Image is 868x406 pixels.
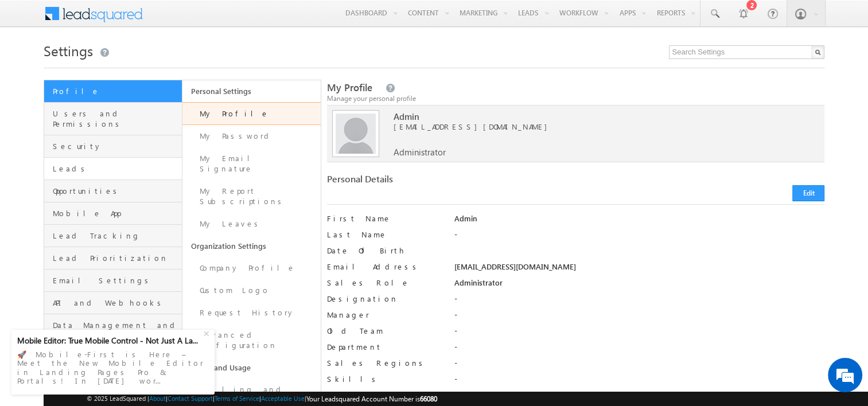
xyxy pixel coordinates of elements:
[454,374,824,390] div: -
[53,141,179,151] span: Security
[17,346,209,389] div: 🚀 Mobile-First is Here – Meet the New Mobile Editor in Landing Pages Pro & Portals! In [DATE] wor...
[420,395,437,403] span: 66080
[182,279,321,302] a: Custom Logo
[53,275,179,286] span: Email Settings
[327,278,442,288] label: Sales Role
[215,395,259,402] a: Terms of Service
[44,41,93,60] span: Settings
[327,93,825,104] div: Manage your personal profile
[454,358,824,374] div: -
[327,358,442,368] label: Sales Regions
[44,80,182,103] a: Profile
[44,103,182,135] a: Users and Permissions
[44,180,182,202] a: Opportunities
[454,294,824,310] div: -
[454,229,824,245] div: -
[327,261,442,272] label: Email Address
[182,235,321,257] a: Organization Settings
[261,395,305,402] a: Acceptable Use
[53,108,179,129] span: Users and Permissions
[87,393,437,404] span: © 2025 LeadSquared | | | | |
[182,180,321,213] a: My Report Subscriptions
[53,298,179,308] span: API and Webhooks
[44,270,182,292] a: Email Settings
[201,326,215,339] div: +
[454,326,824,342] div: -
[454,310,824,326] div: -
[182,125,321,147] a: My Password
[182,80,321,102] a: Personal Settings
[327,310,442,320] label: Manager
[327,374,442,384] label: Skills
[669,45,824,59] input: Search Settings
[44,135,182,158] a: Security
[44,225,182,247] a: Lead Tracking
[44,292,182,314] a: API and Webhooks
[53,231,179,241] span: Lead Tracking
[454,261,824,278] div: [EMAIL_ADDRESS][DOMAIN_NAME]
[327,342,442,352] label: Department
[394,147,446,157] span: Administrator
[327,326,442,336] label: Old Team
[327,213,442,224] label: First Name
[182,324,321,357] a: Advanced Configuration
[792,185,824,201] button: Edit
[53,86,179,96] span: Profile
[327,245,442,256] label: Date Of Birth
[182,302,321,324] a: Request History
[327,294,442,304] label: Designation
[149,395,166,402] a: About
[327,229,442,240] label: Last Name
[454,390,824,406] div: [PHONE_NUMBER]
[182,102,321,125] a: My Profile
[327,174,570,190] div: Personal Details
[44,247,182,270] a: Lead Prioritization
[394,111,792,122] span: Admin
[182,147,321,180] a: My Email Signature
[454,213,824,229] div: Admin
[53,208,179,218] span: Mobile App
[168,395,213,402] a: Contact Support
[53,163,179,174] span: Leads
[327,81,372,94] span: My Profile
[182,257,321,279] a: Company Profile
[17,335,202,346] div: Mobile Editor: True Mobile Control - Not Just A La...
[53,253,179,263] span: Lead Prioritization
[44,314,182,347] a: Data Management and Privacy
[306,395,437,403] span: Your Leadsquared Account Number is
[44,202,182,225] a: Mobile App
[454,278,824,294] div: Administrator
[182,357,321,378] a: Billing and Usage
[44,158,182,180] a: Leads
[454,342,824,358] div: -
[53,186,179,196] span: Opportunities
[53,320,179,341] span: Data Management and Privacy
[394,122,792,132] span: [EMAIL_ADDRESS][DOMAIN_NAME]
[182,213,321,235] a: My Leaves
